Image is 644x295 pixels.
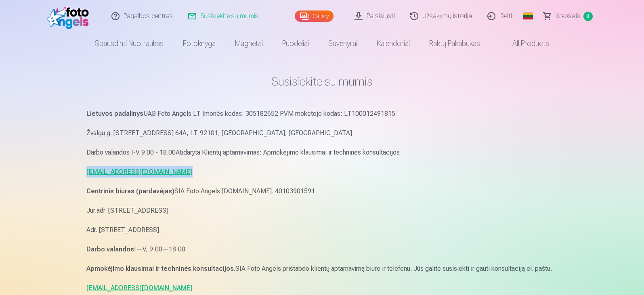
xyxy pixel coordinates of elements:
a: Spausdinti nuotraukas [85,32,173,55]
a: Raktų pakabukas [420,32,490,55]
span: 8 [583,12,593,21]
strong: Lietuvos padalinys [86,110,143,117]
a: Puodeliai [273,32,319,55]
strong: Darbo valandos [86,245,134,253]
a: [EMAIL_ADDRESS][DOMAIN_NAME] [86,284,193,292]
p: Adr. [STREET_ADDRESS] [86,224,558,236]
p: I—V, 9:00—18:00 [86,244,558,255]
a: Fotoknyga [173,32,225,55]
a: All products [490,32,559,55]
a: Suvenyrai [319,32,367,55]
img: /fa2 [47,3,93,29]
a: Magnetai [225,32,273,55]
p: Žvalgų g. [STREET_ADDRESS] 64A, LT-92101, [GEOGRAPHIC_DATA], [GEOGRAPHIC_DATA] [86,128,558,139]
a: [EMAIL_ADDRESS][DOMAIN_NAME] [86,168,193,176]
p: UAB Foto Angels LT Imonės kodas: 305182652 PVM mokėtojo kodas: LT100012491815 [86,108,558,119]
p: Darbo valandos I-V 9.00 - 18.00Atidaryta Klientų aptarnavimas: Apmokėjimo klausimai ir techninės ... [86,147,558,158]
p: SIA Foto Angels [DOMAIN_NAME]. 40103901591 [86,186,558,197]
p: Jur.adr. [STREET_ADDRESS] [86,205,558,216]
a: Kalendoriai [367,32,420,55]
h1: Susisiekite su mumis [86,74,558,89]
strong: Centrinis biuras (pardavėjas) [86,187,174,195]
span: Krepšelis [556,11,580,21]
p: SIA Foto Angels pristabdo klientų aptarnavimą biure ir telefonu. Jūs galite susisiekti ir gauti k... [86,263,558,274]
strong: Apmokėjimo klausimai ir techninės konsultacijos. [86,265,235,272]
a: Gallery [295,10,334,22]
